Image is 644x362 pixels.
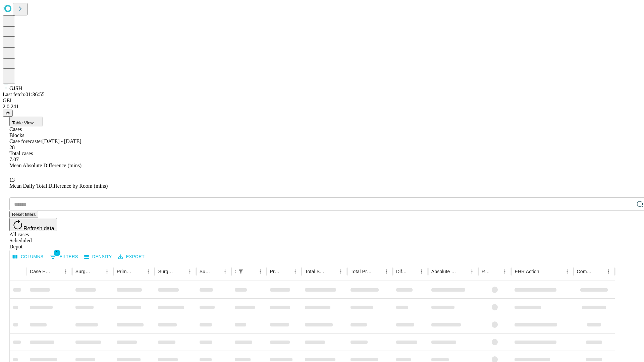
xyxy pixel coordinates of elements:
div: Predicted In Room Duration [270,269,281,274]
button: Select columns [11,252,45,262]
button: Sort [52,267,61,276]
span: 13 [9,177,15,183]
span: Last fetch: 01:36:55 [3,92,45,97]
div: Surgery Date [200,269,210,274]
span: 28 [9,144,15,150]
span: Mean Daily Total Difference by Room (mins) [9,183,108,189]
span: Refresh data [23,226,54,231]
button: Menu [220,267,230,276]
div: Surgery Name [158,269,175,274]
button: Menu [336,267,345,276]
button: Reset filters [9,211,38,218]
div: 2.0.241 [3,104,641,110]
button: Sort [327,267,336,276]
button: Menu [102,267,112,276]
button: Export [116,252,146,262]
span: @ [5,111,10,116]
div: EHR Action [515,269,539,274]
button: Menu [185,267,195,276]
button: Sort [594,267,604,276]
button: Menu [290,267,300,276]
div: Scheduled In Room Duration [235,269,235,274]
button: Menu [256,267,265,276]
div: Surgeon Name [75,269,92,274]
button: Show filters [48,251,80,262]
div: 1 active filter [236,267,246,276]
button: Menu [61,267,70,276]
div: GEI [3,98,641,104]
button: Show filters [236,267,246,276]
button: Sort [176,267,185,276]
span: Total cases [9,150,33,156]
button: Sort [246,267,256,276]
button: Menu [500,267,509,276]
span: Case forecaster [9,138,42,144]
button: Menu [467,267,477,276]
button: Menu [144,267,153,276]
button: Sort [408,267,417,276]
span: GJSH [9,85,22,91]
span: Reset filters [12,212,36,217]
button: @ [3,110,13,117]
button: Sort [458,267,467,276]
span: 7.07 [9,157,19,162]
div: Resolved in EHR [482,269,490,274]
button: Table View [9,117,43,126]
button: Sort [491,267,500,276]
div: Absolute Difference [431,269,457,274]
div: Case Epic Id [30,269,51,274]
button: Menu [382,267,391,276]
button: Density [83,252,114,262]
div: Difference [396,269,407,274]
div: Total Scheduled Duration [305,269,326,274]
button: Refresh data [9,218,57,231]
button: Sort [93,267,102,276]
button: Sort [540,267,549,276]
button: Menu [417,267,426,276]
span: [DATE] - [DATE] [42,138,81,144]
button: Menu [604,267,613,276]
span: Table View [12,120,34,125]
button: Menu [562,267,572,276]
button: Sort [211,267,220,276]
div: Total Predicted Duration [351,269,372,274]
span: Mean Absolute Difference (mins) [9,163,82,168]
button: Sort [372,267,382,276]
button: Sort [281,267,290,276]
button: Sort [134,267,144,276]
div: Comments [577,269,594,274]
div: Primary Service [117,269,133,274]
span: 1 [54,249,60,256]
